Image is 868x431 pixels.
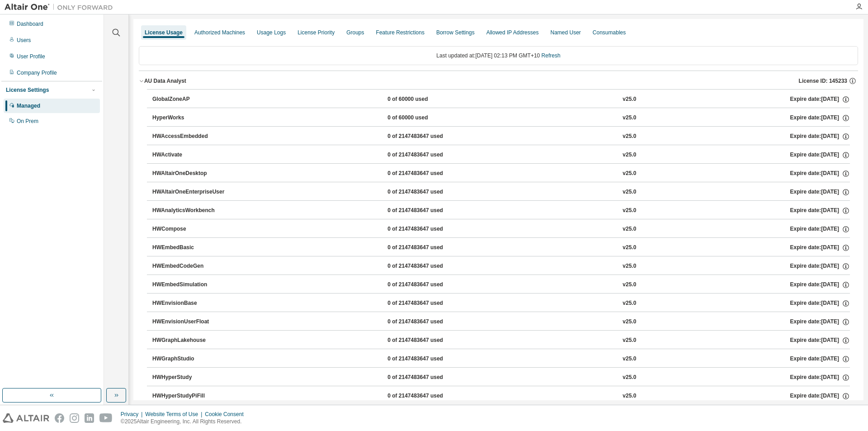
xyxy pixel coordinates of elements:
img: linkedin.svg [85,413,94,423]
div: HWHyperStudyPiFill [152,392,234,400]
div: Expire date: [DATE] [790,262,850,270]
button: HWAnalyticsWorkbench0 of 2147483647 usedv25.0Expire date:[DATE] [152,201,850,221]
div: HWEmbedCodeGen [152,262,234,270]
div: HWCompose [152,225,234,233]
span: License ID: 145233 [799,77,847,85]
div: Expire date: [DATE] [790,244,850,252]
div: 0 of 2147483647 used [387,262,469,270]
div: Named User [550,29,580,36]
div: HWEmbedSimulation [152,281,234,289]
div: v25.0 [623,392,636,400]
button: HWHyperStudyPiFill0 of 2147483647 usedv25.0Expire date:[DATE] [152,386,850,406]
div: 0 of 2147483647 used [387,133,469,141]
p: © 2025 Altair Engineering, Inc. All Rights Reserved. [121,418,249,426]
div: HyperWorks [152,114,234,122]
img: altair_logo.svg [3,413,49,423]
div: 0 of 2147483647 used [387,318,469,326]
div: Usage Logs [257,29,286,36]
div: HWAnalyticsWorkbench [152,207,234,215]
div: License Settings [6,86,49,94]
div: Expire date: [DATE] [790,151,850,159]
div: HWAltairOneDesktop [152,170,234,178]
button: AU Data AnalystLicense ID: 145233 [139,71,858,91]
button: HyperWorks0 of 60000 usedv25.0Expire date:[DATE] [152,108,850,128]
div: Website Terms of Use [145,411,205,418]
div: Expire date: [DATE] [790,133,850,141]
div: Last updated at: [DATE] 02:13 PM GMT+10 [139,46,858,65]
div: v25.0 [623,355,636,363]
div: License Priority [297,29,335,36]
button: HWAltairOneDesktop0 of 2147483647 usedv25.0Expire date:[DATE] [152,164,850,184]
div: HWActivate [152,151,234,159]
div: 0 of 60000 used [387,114,469,122]
div: Cookie Consent [205,411,249,418]
div: 0 of 2147483647 used [387,299,469,308]
button: HWEnvisionBase0 of 2147483647 usedv25.0Expire date:[DATE] [152,294,850,313]
div: Expire date: [DATE] [790,318,850,326]
div: v25.0 [623,262,636,270]
div: HWEnvisionUserFloat [152,318,234,326]
div: v25.0 [623,244,636,252]
div: Expire date: [DATE] [790,188,850,196]
div: Allowed IP Addresses [486,29,539,36]
div: HWEnvisionBase [152,299,234,308]
div: v25.0 [623,133,636,141]
button: HWEmbedCodeGen0 of 2147483647 usedv25.0Expire date:[DATE] [152,256,850,276]
button: HWHyperStudy0 of 2147483647 usedv25.0Expire date:[DATE] [152,368,850,388]
div: License Usage [145,29,183,36]
div: Borrow Settings [436,29,475,36]
div: On Prem [17,118,38,125]
div: HWAccessEmbedded [152,133,234,141]
div: v25.0 [623,225,636,233]
div: 0 of 2147483647 used [387,170,469,178]
img: instagram.svg [70,413,79,423]
div: v25.0 [623,95,636,104]
div: Expire date: [DATE] [790,170,850,178]
div: Managed [17,102,40,109]
div: 0 of 2147483647 used [387,207,469,215]
div: User Profile [17,53,45,60]
img: youtube.svg [99,413,113,423]
div: Consumables [593,29,626,36]
div: HWEmbedBasic [152,244,234,252]
div: v25.0 [623,170,636,178]
div: Expire date: [DATE] [790,374,850,382]
div: HWAltairOneEnterpriseUser [152,188,234,196]
div: Expire date: [DATE] [790,336,850,345]
div: HWGraphLakehouse [152,336,234,345]
div: 0 of 60000 used [387,95,469,104]
div: 0 of 2147483647 used [387,374,469,382]
button: HWAccessEmbedded0 of 2147483647 usedv25.0Expire date:[DATE] [152,127,850,147]
div: Authorized Machines [194,29,245,36]
div: Expire date: [DATE] [790,392,850,400]
button: HWActivate0 of 2147483647 usedv25.0Expire date:[DATE] [152,145,850,165]
a: Refresh [542,52,561,59]
div: v25.0 [623,188,636,196]
div: HWGraphStudio [152,355,234,363]
div: Privacy [121,411,145,418]
img: Altair One [5,3,118,12]
button: HWAltairOneEnterpriseUser0 of 2147483647 usedv25.0Expire date:[DATE] [152,182,850,202]
div: 0 of 2147483647 used [387,151,469,159]
div: Expire date: [DATE] [790,299,850,308]
div: AU Data Analyst [144,77,186,85]
div: Company Profile [17,69,57,76]
div: 0 of 2147483647 used [387,355,469,363]
button: HWEmbedBasic0 of 2147483647 usedv25.0Expire date:[DATE] [152,238,850,258]
div: Expire date: [DATE] [790,114,850,122]
div: 0 of 2147483647 used [387,281,469,289]
div: Expire date: [DATE] [790,95,850,104]
div: Dashboard [17,20,43,28]
div: 0 of 2147483647 used [387,336,469,345]
button: GlobalZoneAP0 of 60000 usedv25.0Expire date:[DATE] [152,90,850,109]
div: Expire date: [DATE] [790,355,850,363]
button: HWEmbedSimulation0 of 2147483647 usedv25.0Expire date:[DATE] [152,275,850,295]
div: Expire date: [DATE] [790,207,850,215]
button: HWEnvisionUserFloat0 of 2147483647 usedv25.0Expire date:[DATE] [152,312,850,332]
div: GlobalZoneAP [152,95,234,104]
div: v25.0 [623,336,636,345]
div: Users [17,37,31,44]
div: v25.0 [623,114,636,122]
button: HWCompose0 of 2147483647 usedv25.0Expire date:[DATE] [152,219,850,239]
div: v25.0 [623,281,636,289]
